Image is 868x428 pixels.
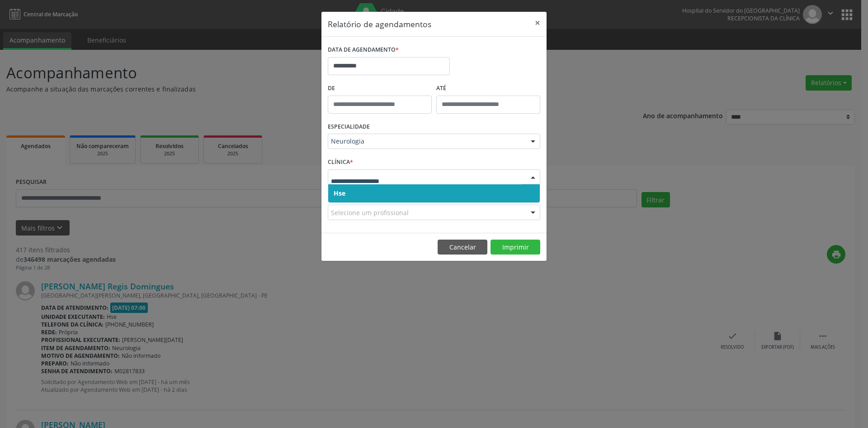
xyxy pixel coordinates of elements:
span: Neurologia [331,137,522,146]
button: Cancelar [438,240,487,255]
button: Close [528,12,547,34]
span: Hse [334,189,345,197]
label: CLÍNICA [328,155,353,169]
label: ATÉ [436,82,540,96]
span: Selecione um profissional [331,208,409,217]
label: DATA DE AGENDAMENTO [328,43,399,57]
button: Imprimir [491,240,540,255]
label: ESPECIALIDADE [328,120,370,134]
label: De [328,82,432,96]
h5: Relatório de agendamentos [328,18,431,30]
